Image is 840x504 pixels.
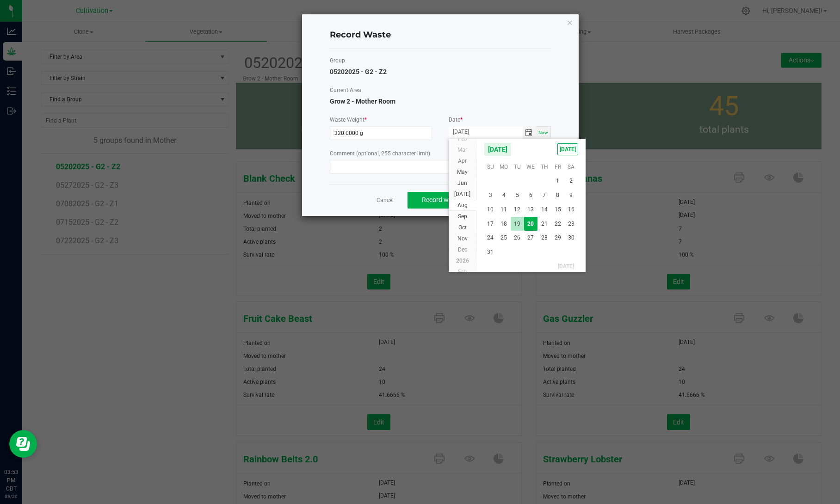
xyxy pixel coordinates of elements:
[511,231,524,245] td: Tuesday, August 26, 2025
[538,130,548,135] span: Now
[511,203,524,217] td: Tuesday, August 12, 2025
[458,158,467,164] span: Apr
[422,196,489,203] span: Record waste for group
[484,142,512,156] span: [DATE]
[557,143,578,155] span: [DATE]
[511,203,524,217] span: 12
[511,160,524,174] th: Tu
[458,269,467,275] span: Feb
[456,258,469,264] span: 2026
[564,174,578,188] td: Saturday, August 2, 2025
[524,188,537,203] td: Wednesday, August 6, 2025
[458,213,467,220] span: Sep
[537,231,551,245] span: 28
[524,217,537,231] td: Wednesday, August 20, 2025
[564,217,578,231] td: Saturday, August 23, 2025
[9,430,37,458] iframe: Resource center
[377,197,394,204] a: Cancel
[484,160,497,174] th: Su
[564,160,578,174] th: Sa
[457,235,468,242] span: Nov
[484,203,497,217] span: 10
[458,246,467,253] span: Dec
[537,188,551,203] span: 7
[564,231,578,245] td: Saturday, August 30, 2025
[551,231,564,245] td: Friday, August 29, 2025
[524,160,537,174] th: We
[564,174,578,188] span: 2
[497,188,511,203] span: 4
[330,98,395,105] span: Grow 2 - Mother Room
[484,259,578,273] th: [DATE]
[564,217,578,231] span: 23
[511,217,524,231] td: Tuesday, August 19, 2025
[564,203,578,217] span: 16
[449,116,551,124] label: Date
[457,180,467,186] span: Jun
[564,188,578,203] td: Saturday, August 9, 2025
[551,174,564,188] span: 1
[454,191,470,197] span: [DATE]
[330,56,551,65] label: Group
[551,203,564,217] td: Friday, August 15, 2025
[511,188,524,203] span: 5
[511,188,524,203] td: Tuesday, August 5, 2025
[537,217,551,231] span: 21
[537,160,551,174] th: Th
[537,203,551,217] span: 14
[330,29,551,41] h4: Record Waste
[564,231,578,245] span: 30
[564,188,578,203] span: 9
[551,217,564,231] span: 22
[497,231,511,245] td: Monday, August 25, 2025
[537,188,551,203] td: Thursday, August 7, 2025
[551,160,564,174] th: Fr
[484,231,497,245] td: Sunday, August 24, 2025
[457,169,468,175] span: May
[551,231,564,245] span: 29
[524,203,537,217] td: Wednesday, August 13, 2025
[484,188,497,203] span: 3
[497,160,511,174] th: Mo
[497,203,511,217] td: Monday, August 11, 2025
[497,203,511,217] span: 11
[484,245,497,259] span: 31
[484,217,497,231] td: Sunday, August 17, 2025
[551,188,564,203] span: 8
[484,245,497,259] td: Sunday, August 31, 2025
[330,68,387,75] span: 05202025 - G2 - Z2
[524,188,537,203] span: 6
[497,188,511,203] td: Monday, August 4, 2025
[497,231,511,245] span: 25
[524,231,537,245] td: Wednesday, August 27, 2025
[564,203,578,217] td: Saturday, August 16, 2025
[551,174,564,188] td: Friday, August 1, 2025
[537,203,551,217] td: Thursday, August 14, 2025
[484,231,497,245] span: 24
[524,217,537,231] span: 20
[524,203,537,217] span: 13
[457,202,468,209] span: Aug
[497,217,511,231] span: 18
[330,86,551,94] label: Current Area
[484,188,497,203] td: Sunday, August 3, 2025
[449,126,523,138] input: Date
[511,231,524,245] span: 26
[330,116,432,124] label: Waste Weight
[458,224,467,231] span: Oct
[537,217,551,231] td: Thursday, August 21, 2025
[484,203,497,217] td: Sunday, August 10, 2025
[523,126,536,139] span: Toggle calendar
[537,231,551,245] td: Thursday, August 28, 2025
[551,188,564,203] td: Friday, August 8, 2025
[484,217,497,231] span: 17
[457,147,467,153] span: Mar
[551,217,564,231] td: Friday, August 22, 2025
[458,135,467,142] span: Feb
[551,203,564,217] span: 15
[511,217,524,231] span: 19
[524,231,537,245] span: 27
[497,217,511,231] td: Monday, August 18, 2025
[330,149,551,158] label: Comment (optional, 255 character limit)
[408,192,504,209] button: Record waste for group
